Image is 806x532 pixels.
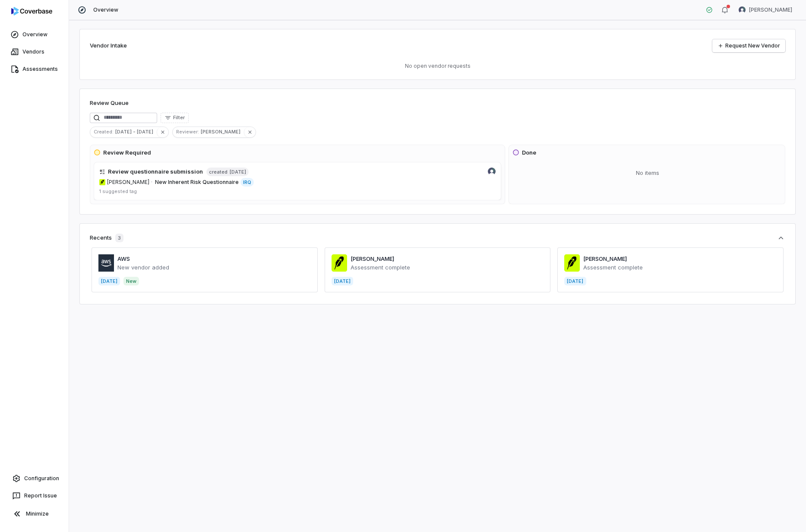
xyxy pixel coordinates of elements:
[22,48,44,55] span: Vendors
[90,234,123,242] div: Recents
[209,169,228,175] span: created
[24,492,57,499] span: Report Issue
[103,149,151,157] h3: Review Required
[155,179,239,186] span: New Inherent Risk Questionnaire
[90,234,785,242] button: Recents3
[90,63,785,70] p: No open vendor requests
[161,113,189,123] button: Filter
[488,168,496,175] img: Christopher Morgan avatar
[583,255,627,262] a: [PERSON_NAME]
[2,44,67,60] a: Vendors
[173,114,185,121] span: Filter
[24,475,59,482] span: Configuration
[11,7,52,16] img: logo-D7KZi-bG.svg
[93,6,118,13] span: Overview
[351,255,394,262] a: [PERSON_NAME]
[522,149,536,157] h3: Done
[2,61,67,77] a: Assessments
[26,510,49,517] span: Minimize
[229,168,246,175] span: [DATE]
[712,39,785,52] a: Request New Vendor
[99,188,137,194] span: 1 suggested tag
[240,178,254,187] span: IRQ
[151,179,152,186] span: ·
[108,168,203,176] h4: Review questionnaire submission
[3,471,65,486] a: Configuration
[117,255,130,262] a: AWS
[22,31,47,38] span: Overview
[3,505,65,522] button: Minimize
[173,128,201,136] span: Reviewer :
[22,66,58,73] span: Assessments
[201,128,244,136] span: [PERSON_NAME]
[3,488,65,503] button: Report Issue
[107,179,149,186] span: [PERSON_NAME]
[90,128,115,136] span: Created :
[512,162,783,184] div: No items
[115,128,157,136] span: [DATE] - [DATE]
[739,6,746,13] img: Christopher Morgan avatar
[2,27,67,42] a: Overview
[115,234,123,242] span: 3
[94,162,501,200] a: Christopher Morgan avatarReview questionnaire submissioncreated[DATE]robinhood.com[PERSON_NAME]·N...
[749,6,792,13] span: [PERSON_NAME]
[90,41,127,50] h2: Vendor Intake
[733,3,797,16] button: Christopher Morgan avatar[PERSON_NAME]
[90,99,129,108] h1: Review Queue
